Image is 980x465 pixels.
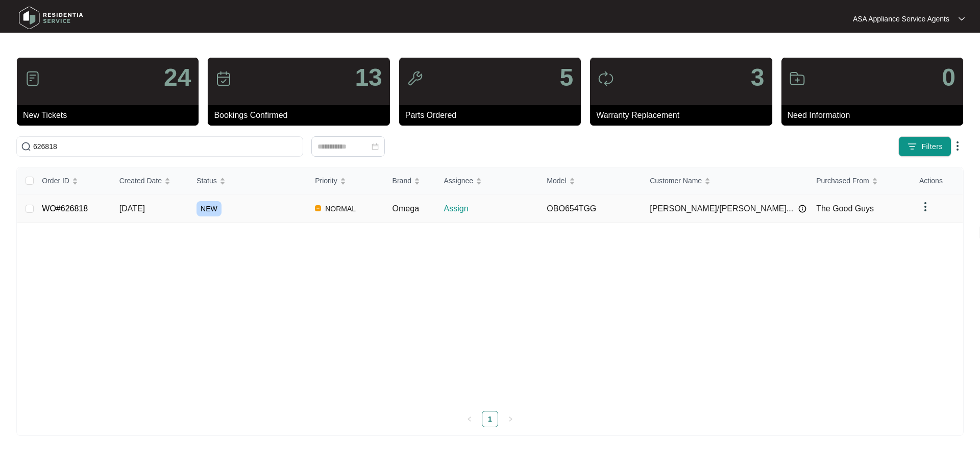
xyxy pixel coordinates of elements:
[42,204,88,213] a: WO#626818
[538,194,642,223] td: OBO654TGG
[119,204,145,213] span: [DATE]
[444,203,539,215] p: Assign
[507,416,513,422] span: right
[598,70,614,87] img: icon
[482,411,498,427] li: 1
[405,109,581,121] p: Parts Ordered
[436,167,539,194] th: Assignee
[21,141,31,152] img: search-icon
[393,204,419,213] span: Omega
[751,65,765,90] p: 3
[789,70,805,87] img: icon
[321,203,360,215] span: NORMAL
[197,201,222,216] span: NEW
[33,141,299,152] input: Search by Order Id, Assignee Name, Customer Name, Brand and Model
[197,175,217,186] span: Status
[502,411,519,427] li: Next Page
[898,136,951,157] button: filter iconFilters
[461,411,478,427] button: left
[919,201,932,213] img: dropdown arrow
[798,205,806,213] img: Info icon
[959,16,965,21] img: dropdown arrow
[642,167,808,194] th: Customer Name
[407,70,423,87] img: icon
[650,175,702,186] span: Customer Name
[808,167,911,194] th: Purchased From
[921,141,943,152] span: Filters
[119,175,162,186] span: Created Date
[650,203,793,215] span: [PERSON_NAME]/[PERSON_NAME]...
[164,65,191,90] p: 24
[188,167,307,194] th: Status
[24,70,41,87] img: icon
[315,175,337,186] span: Priority
[502,411,519,427] button: right
[215,70,232,87] img: icon
[951,140,964,152] img: dropdown arrow
[355,65,382,90] p: 13
[596,109,772,121] p: Warranty Replacement
[547,175,566,186] span: Model
[307,167,384,194] th: Priority
[34,167,111,194] th: Order ID
[315,205,321,211] img: Vercel Logo
[42,175,69,186] span: Order ID
[461,411,478,427] li: Previous Page
[467,416,473,422] span: left
[559,65,573,90] p: 5
[23,109,199,121] p: New Tickets
[444,175,474,186] span: Assignee
[15,3,87,33] img: residentia service logo
[214,109,389,121] p: Bookings Confirmed
[384,167,436,194] th: Brand
[788,109,963,121] p: Need Information
[111,167,188,194] th: Created Date
[853,14,949,24] p: ASA Appliance Service Agents
[538,167,642,194] th: Model
[942,65,955,90] p: 0
[393,175,411,186] span: Brand
[816,175,869,186] span: Purchased From
[482,411,498,427] a: 1
[907,141,917,152] img: filter icon
[911,167,963,194] th: Actions
[816,204,874,213] span: The Good Guys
